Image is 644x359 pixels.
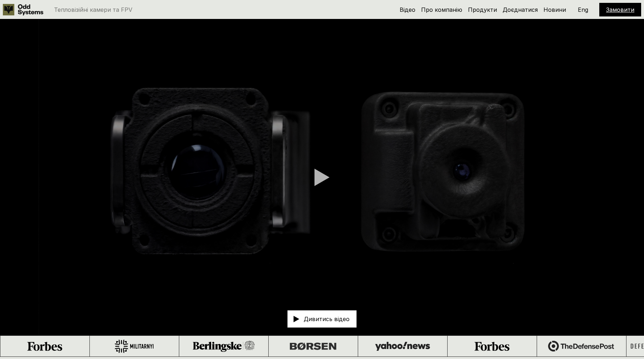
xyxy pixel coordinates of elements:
[503,6,538,13] a: Доєднатися
[543,6,566,13] a: Новини
[468,6,497,13] a: Продукти
[606,6,634,13] a: Замовити
[421,6,462,13] a: Про компанію
[304,316,350,322] p: Дивитись відео
[54,7,132,13] p: Тепловізійні камери та FPV
[400,6,415,13] a: Відео
[528,260,637,352] iframe: To enrich screen reader interactions, please activate Accessibility in Grammarly extension settings
[578,7,588,13] p: Eng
